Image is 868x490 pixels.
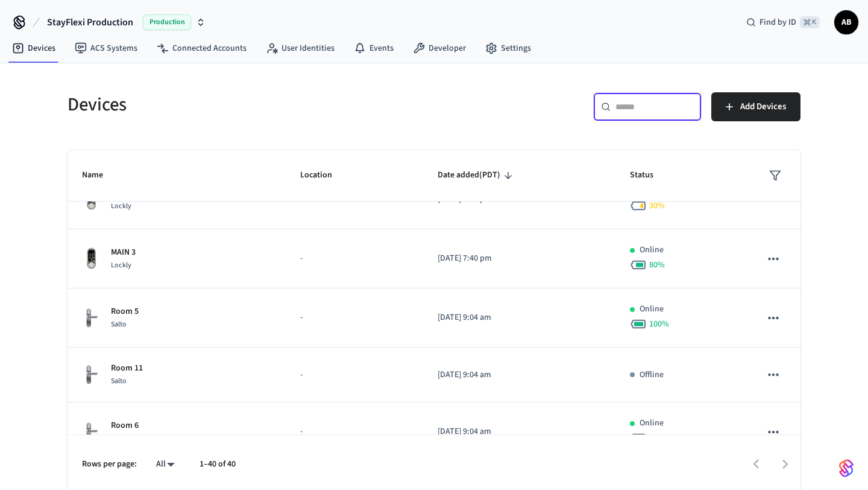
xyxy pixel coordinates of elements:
img: salto_escutcheon_pin [82,308,101,328]
span: Find by ID [759,16,796,28]
span: Salto [111,433,127,444]
p: Room 5 [111,305,139,318]
a: Devices [2,37,65,59]
a: Connected Accounts [147,37,256,59]
p: - [300,425,409,438]
p: Offline [640,369,664,381]
span: StayFlexi Production [47,15,133,30]
span: Lockly [111,201,131,211]
p: Rows per page: [82,458,137,471]
div: All [151,456,180,473]
span: Name [82,166,119,185]
button: Add Devices [711,92,800,121]
p: MAIN 3 [111,246,136,259]
p: - [300,311,409,324]
p: [DATE] 9:04 am [438,425,601,438]
span: Production [143,14,191,30]
h5: Devices [68,92,427,117]
p: Online [640,303,664,316]
p: [DATE] 9:04 am [438,369,601,381]
span: Status [630,166,669,185]
span: Lockly [111,260,131,270]
p: Online [640,417,664,430]
a: ACS Systems [65,37,147,59]
span: Add Devices [740,99,786,115]
p: Room 11 [111,362,143,375]
span: Salto [111,319,127,329]
div: Find by ID⌘ K [737,11,829,33]
p: 1–40 of 40 [200,458,236,471]
img: salto_escutcheon_pin [82,422,101,442]
span: ⌘ K [800,16,820,28]
span: AB [835,11,857,33]
span: 80 % [649,259,665,271]
img: salto_escutcheon_pin [82,364,101,385]
p: [DATE] 7:40 pm [438,252,601,265]
img: Lockly Vision Lock, Front [82,247,101,270]
a: Developer [403,37,476,59]
a: User Identities [256,37,344,59]
span: Salto [111,376,127,386]
span: 70 % [649,432,665,444]
a: Events [344,37,403,59]
p: Online [640,244,664,256]
img: SeamLogoGradient.69752ec5.svg [839,459,854,478]
span: Location [300,166,348,185]
p: [DATE] 9:04 am [438,311,601,324]
button: AB [834,10,858,34]
a: Settings [476,37,541,59]
span: 30 % [649,200,665,212]
span: Date added(PDT) [438,166,516,185]
p: Room 6 [111,419,139,432]
span: 100 % [649,318,669,330]
p: - [300,369,409,381]
p: - [300,252,409,265]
